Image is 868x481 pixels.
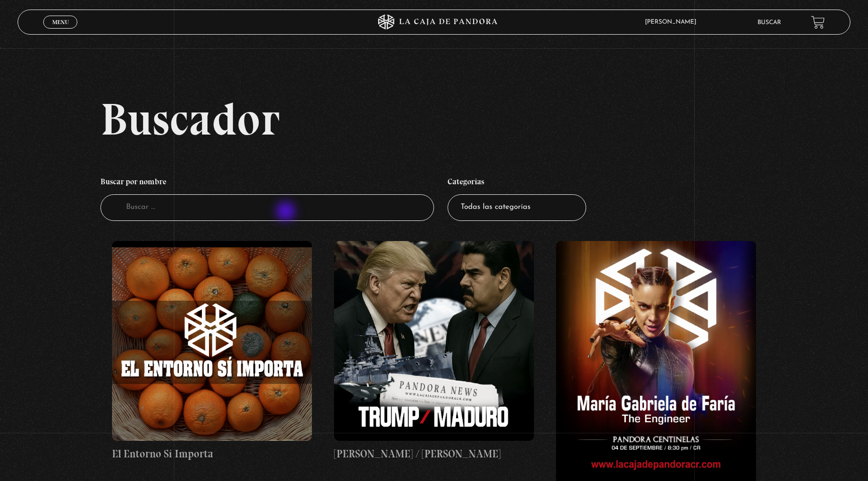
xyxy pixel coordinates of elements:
[52,19,69,25] span: Menu
[100,172,434,195] h4: Buscar por nombre
[112,241,312,462] a: El Entorno Sí Importa
[334,446,534,462] h4: [PERSON_NAME] / [PERSON_NAME]
[49,28,72,35] span: Cerrar
[112,446,312,462] h4: El Entorno Sí Importa
[100,96,850,142] h2: Buscador
[448,172,586,195] h4: Categorías
[334,241,534,462] a: [PERSON_NAME] / [PERSON_NAME]
[640,19,706,25] span: [PERSON_NAME]
[811,16,825,29] a: View your shopping cart
[757,20,781,26] a: Buscar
